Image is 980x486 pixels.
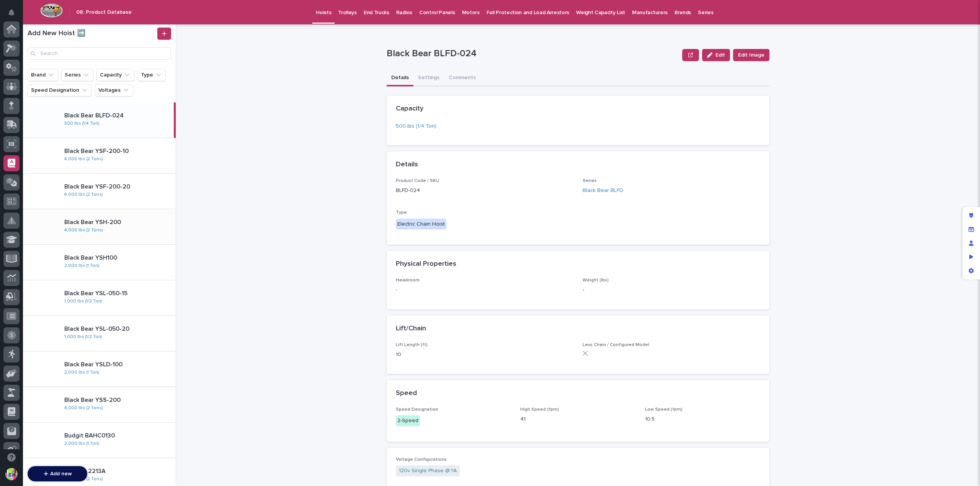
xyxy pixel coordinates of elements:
h2: Physical Properties [396,260,456,268]
button: Add new [28,466,87,481]
a: 4,000 lbs (2 Tons) [64,405,103,411]
button: Edit [702,49,730,61]
img: 1736555164131-43832dd5-751b-4058-ba23-39d91318e5a0 [8,85,21,99]
span: [PERSON_NAME] [24,130,62,137]
p: Welcome 👋 [8,30,139,42]
a: 4,000 lbs (2 Tons) [64,192,103,197]
button: users-avatar [3,466,20,482]
a: Black Bear YSL-050-151,000 lbs (1/2 Ton) [23,280,176,316]
h2: Speed [396,389,417,398]
p: CM 622 2213A [64,468,173,475]
button: Series [61,69,93,81]
button: Settings [413,70,444,86]
p: 10.5 [645,415,760,423]
p: - [583,286,760,294]
p: Black Bear YSL-050-20 [64,325,173,333]
span: Pylon [76,202,93,207]
span: Onboarding Call [56,183,98,190]
img: Workspace Logo [40,3,63,18]
div: Manage users [964,236,978,250]
div: We're offline, we will be back soon! [34,93,116,99]
span: • [64,130,66,137]
p: Black Bear YSL-050-15 [64,290,173,297]
button: Details [387,70,413,86]
a: 🔗Onboarding Call [45,180,101,193]
span: Headroom [396,278,420,283]
a: 1,000 lbs (1/2 Ton) [64,334,102,340]
button: Open support chat [3,449,20,465]
p: 41 [520,415,635,423]
a: 500 lbs (1/4 Ton) [396,122,436,130]
input: Search [28,47,171,60]
p: Black Bear YSS-200 [64,397,173,404]
span: [DATE] [68,151,83,157]
p: Black Bear BLFD-024 [64,112,171,119]
span: Series [583,179,597,183]
a: 4,000 lbs (2 Tons) [64,228,103,233]
span: [DATE] [68,130,83,137]
p: Black Bear BLFD-024 [387,48,679,59]
h2: Capacity [396,105,423,113]
button: Capacity [96,69,134,81]
button: Comments [444,70,480,86]
img: 1736555164131-43832dd5-751b-4058-ba23-39d91318e5a0 [15,151,21,158]
img: Stacker [8,7,23,23]
div: Manage fields and data [964,223,978,236]
p: Black Bear YSH-200 [64,219,173,226]
p: How can we help? [8,42,139,55]
button: Voltages [95,84,133,96]
button: Start new chat [130,87,139,96]
p: Black Bear YSLD-100 [64,361,173,368]
p: 10 [396,351,573,359]
a: Black Bear YSF-200-204,000 lbs (2 Tons) [23,174,176,209]
img: 1736555164131-43832dd5-751b-4058-ba23-39d91318e5a0 [15,131,21,137]
a: Black Bear YSH1002,000 lbs (1 Ton) [23,245,176,280]
h2: Details [396,161,418,169]
a: Black Bear YSLD-1002,000 lbs (1 Ton) [23,351,176,387]
button: Brand [28,69,58,81]
a: Black Bear YSS-2004,000 lbs (2 Tons) [23,387,176,423]
a: 2,000 lbs (1 Ton) [64,370,99,375]
a: 4,000 lbs (2 Tons) [64,156,103,162]
a: Black Bear YSF-200-104,000 lbs (2 Tons) [23,138,176,174]
h2: Lift/Chain [396,325,426,333]
div: Preview as [964,250,978,264]
span: Product Code / SKU [396,179,439,183]
span: • [64,151,66,157]
span: Weight (lbs) [583,278,609,283]
div: 2-Speed [396,415,420,426]
button: See all [119,110,139,119]
div: Past conversations [8,111,51,117]
button: Type [137,69,166,81]
img: Brittany Wendell [8,144,20,156]
div: 🔗 [48,184,54,190]
a: 📖Help Docs [5,180,45,193]
span: Type [396,210,407,215]
div: Edit layout [964,209,978,223]
img: Brittany [8,123,20,135]
div: App settings [964,264,978,278]
a: 2,000 lbs (1 Ton) [64,263,99,268]
p: - [396,286,573,294]
a: Black Bear YSH-2004,000 lbs (2 Tons) [23,209,176,245]
a: 120v Single Phase @ ?A [399,467,457,475]
span: Help Docs [15,183,42,190]
a: 500 lbs (1/4 Ton) [64,121,99,126]
span: Less Chain / Configured Model [583,343,649,347]
span: Voltage Configurations [396,457,447,462]
a: Black Bear BLFD-024500 lbs (1/4 Ton) [23,102,176,138]
a: Black Bear YSL-050-201,000 lbs (1/2 Ton) [23,316,176,351]
p: Black Bear YSH100 [64,254,173,262]
p: Black Bear YSF-200-20 [64,183,173,190]
img: 4614488137333_bcb353cd0bb836b1afe7_72.png [16,85,30,99]
span: [PERSON_NAME] [24,151,62,157]
p: Black Bear YSF-200-10 [64,148,173,155]
span: Edit Image [738,51,764,59]
div: Start new chat [34,85,126,93]
span: High Speed (fpm) [520,407,559,412]
h2: 08. Product Database [76,9,132,16]
span: Lift Length (ft) [396,343,428,347]
div: Electric Chain Hoist [396,219,446,230]
a: 2,000 lbs (1 Ton) [64,441,99,446]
